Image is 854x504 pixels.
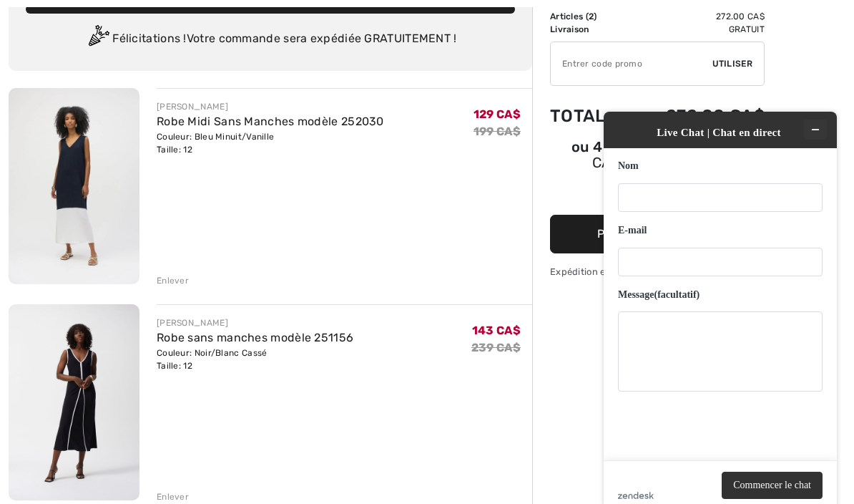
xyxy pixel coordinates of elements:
[551,42,712,85] input: Code promo
[550,265,765,278] div: Expédition et retour sans interruption
[9,304,139,500] img: Robe sans manches modèle 251156
[550,23,627,36] td: Livraison
[550,178,765,210] iframe: PayPal-paypal
[9,88,139,284] img: Robe Midi Sans Manches modèle 252030
[34,10,63,23] span: Chat
[627,23,765,36] td: Gratuit
[157,100,384,113] div: [PERSON_NAME]
[586,94,854,504] iframe: Trouvez des informations supplémentaires ici
[473,107,521,121] span: 129 CA$
[550,92,627,140] td: Total
[550,215,765,253] button: Passer à la caisse
[157,274,189,287] div: Enlever
[589,11,594,21] span: 2
[550,10,627,23] td: Articles ( )
[26,25,515,54] div: Félicitations ! Votre commande sera expédiée GRATUITEMENT !
[550,140,765,173] div: ou 4 paiements de avec
[157,490,189,503] div: Enlever
[472,324,521,337] span: 143 CA$
[157,115,384,128] a: Robe Midi Sans Manches modèle 252030
[473,125,521,138] s: 199 CA$
[712,57,752,70] span: Utiliser
[157,316,353,329] div: [PERSON_NAME]
[157,346,353,372] div: Couleur: Noir/Blanc Cassé Taille: 12
[471,341,521,354] s: 239 CA$
[84,25,112,54] img: Congratulation2.svg
[157,331,353,344] a: Robe sans manches modèle 251156
[550,140,765,178] div: ou 4 paiements de68.00 CA$avecSezzle Cliquez pour en savoir plus sur Sezzle
[157,130,384,156] div: Couleur: Bleu Minuit/Vanille Taille: 12
[627,10,765,23] td: 272.00 CA$
[627,92,765,140] td: 272.00 CA$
